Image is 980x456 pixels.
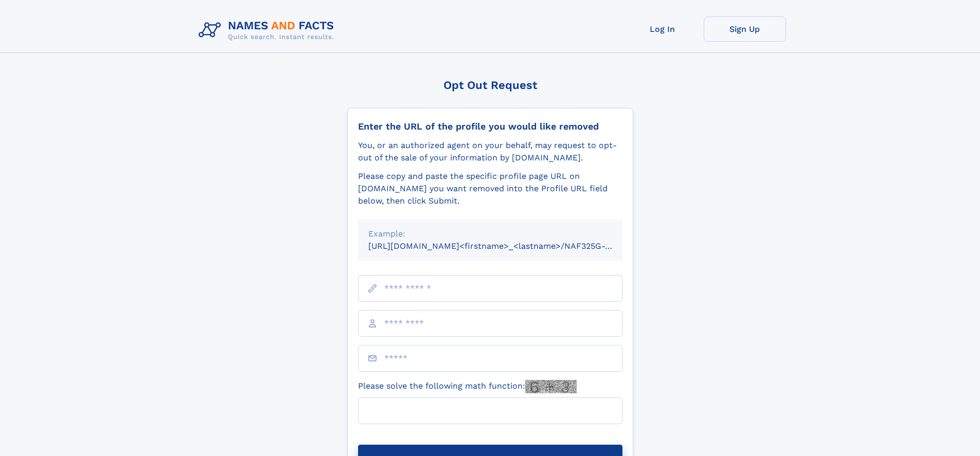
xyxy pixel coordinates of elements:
[358,139,622,164] div: You, or an authorized agent on your behalf, may request to opt-out of the sale of your informatio...
[704,16,786,42] a: Sign Up
[358,170,622,207] div: Please copy and paste the specific profile page URL on [DOMAIN_NAME] you want removed into the Pr...
[368,241,642,251] small: [URL][DOMAIN_NAME]<firstname>_<lastname>/NAF325G-xxxxxxxx
[621,16,704,42] a: Log In
[347,79,633,92] div: Opt Out Request
[194,16,343,44] img: Logo Names and Facts
[358,121,622,132] div: Enter the URL of the profile you would like removed
[368,228,612,240] div: Example:
[358,380,577,393] label: Please solve the following math function:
